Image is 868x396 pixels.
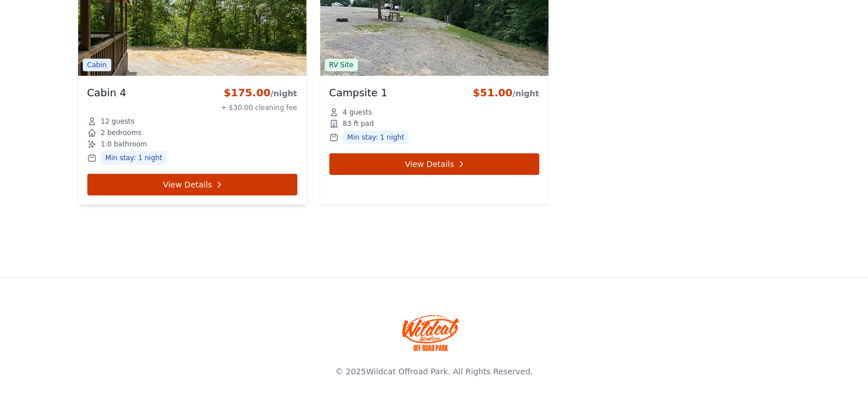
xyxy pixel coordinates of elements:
[87,174,297,195] a: View Details
[101,140,147,149] span: 1.0 bathroom
[335,367,532,376] span: © 2025 . All Rights Reserved.
[343,119,374,128] span: 83 ft pad
[101,117,135,126] span: 12 guests
[366,367,447,376] a: Wildcat Offroad Park
[101,128,142,137] span: 2 bedrooms
[512,89,539,98] span: /night
[221,85,297,101] div: $175.00
[83,59,111,71] span: Cabin
[343,108,372,117] span: 4 guests
[271,89,297,98] span: /night
[473,85,539,101] div: $51.00
[221,103,297,112] div: + $30.00 cleaning fee
[402,315,459,351] img: Wildcat Offroad park
[87,85,127,101] h3: Cabin 4
[325,59,358,71] span: RV Site
[329,153,539,175] a: View Details
[343,130,409,144] span: Min stay: 1 night
[329,85,387,101] h3: Campsite 1
[101,151,167,165] span: Min stay: 1 night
